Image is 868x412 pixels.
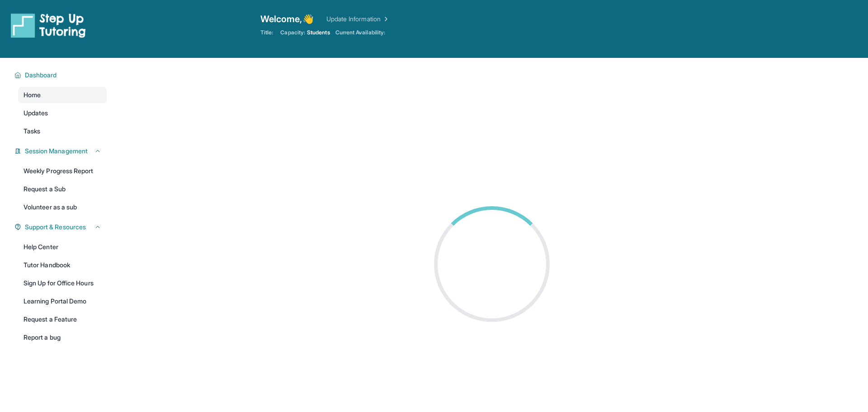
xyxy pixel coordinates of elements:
[11,13,86,38] img: logo
[24,127,40,136] span: Tasks
[18,181,107,197] a: Request a Sub
[18,257,107,273] a: Tutor Handbook
[18,275,107,291] a: Sign Up for Office Hours
[21,147,101,156] button: Session Management
[25,223,86,232] span: Support & Resources
[326,14,390,24] a: Update Information
[25,147,88,156] span: Session Management
[260,29,273,36] span: Title:
[18,123,107,139] a: Tasks
[18,311,107,327] a: Request a Feature
[18,199,107,215] a: Volunteer as a sub
[21,223,101,232] button: Support & Resources
[25,71,57,80] span: Dashboard
[18,293,107,309] a: Learning Portal Demo
[381,14,390,24] img: Chevron Right
[24,90,41,99] span: Home
[280,29,305,36] span: Capacity:
[260,13,314,25] span: Welcome, 👋
[18,105,107,121] a: Updates
[18,163,107,179] a: Weekly Progress Report
[335,29,385,36] span: Current Availability:
[18,239,107,255] a: Help Center
[18,87,107,103] a: Home
[24,109,48,118] span: Updates
[307,29,330,36] span: Students
[18,329,107,346] a: Report a bug
[21,71,101,80] button: Dashboard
